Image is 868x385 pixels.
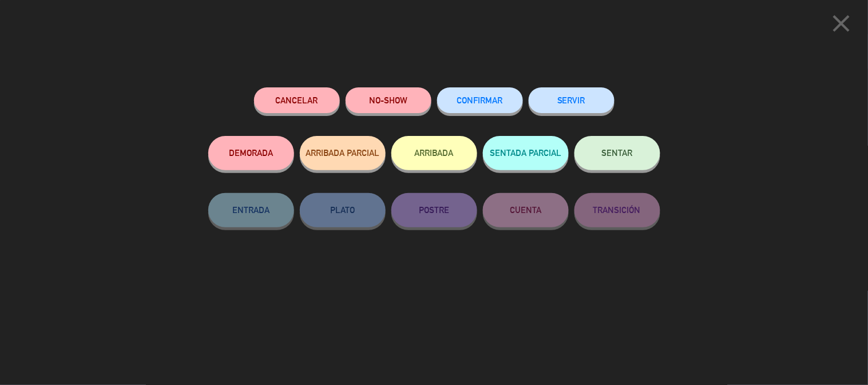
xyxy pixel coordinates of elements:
button: close [824,9,859,42]
button: POSTRE [391,193,477,227]
span: ARRIBADA PARCIAL [306,148,379,158]
button: PLATO [300,193,386,227]
button: ARRIBADA PARCIAL [300,136,386,170]
button: CONFIRMAR [437,87,523,113]
button: ENTRADA [208,193,294,227]
button: CUENTA [483,193,569,227]
span: CONFIRMAR [457,95,503,105]
button: SENTADA PARCIAL [483,136,569,170]
span: SENTAR [602,148,633,158]
button: Cancelar [254,87,340,113]
button: SERVIR [529,87,615,113]
i: close [827,9,856,38]
button: SENTAR [574,136,660,170]
button: ARRIBADA [391,136,477,170]
button: DEMORADA [208,136,294,170]
button: TRANSICIÓN [574,193,660,227]
button: NO-SHOW [346,87,431,113]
